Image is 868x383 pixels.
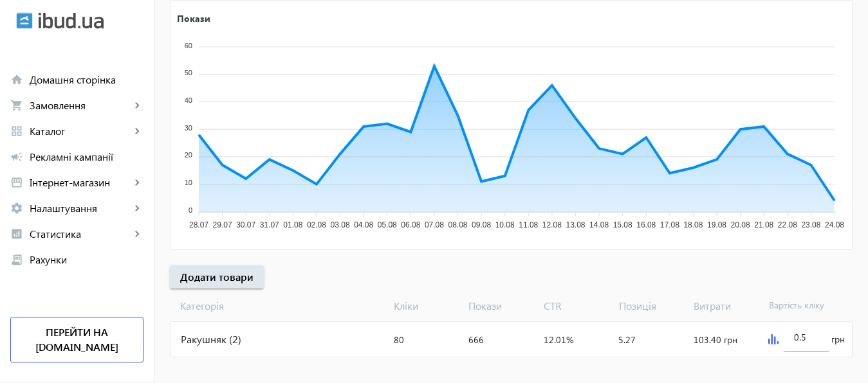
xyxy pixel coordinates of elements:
[10,176,23,189] mat-icon: storefront
[683,220,703,229] tspan: 18.08
[394,334,404,346] span: 80
[425,220,444,229] tspan: 07.08
[764,299,839,313] span: Вартість кліку
[170,265,264,289] button: Додати товари
[131,202,143,215] mat-icon: keyboard_arrow_right
[10,317,143,362] a: Перейти на [DOMAIN_NAME]
[614,299,689,313] span: Позиція
[131,125,143,138] mat-icon: keyboard_arrow_right
[10,202,23,215] mat-icon: settings
[10,227,23,240] mat-icon: analytics
[10,73,23,86] mat-icon: home
[236,220,255,229] tspan: 30.07
[131,99,143,112] mat-icon: keyboard_arrow_right
[636,220,656,229] tspan: 16.08
[539,299,614,313] span: CTR
[542,220,562,229] tspan: 12.08
[589,220,609,229] tspan: 14.08
[185,96,192,104] tspan: 40
[177,12,210,24] text: Покази
[170,299,389,313] span: Категорія
[468,334,484,346] span: 666
[307,220,326,229] tspan: 02.08
[448,220,468,229] tspan: 08.08
[463,299,539,313] span: Покази
[131,227,143,240] mat-icon: keyboard_arrow_right
[30,202,131,215] span: Налаштування
[180,270,254,284] span: Додати товари
[189,206,192,214] tspan: 0
[260,220,279,229] tspan: 31.07
[660,220,679,229] tspan: 17.08
[778,220,797,229] tspan: 22.08
[331,220,350,229] tspan: 03.08
[283,220,302,229] tspan: 01.08
[30,253,143,266] span: Рахунки
[566,220,585,229] tspan: 13.08
[185,69,192,76] tspan: 50
[544,334,573,346] span: 12.01%
[30,99,131,112] span: Замовлення
[30,227,131,240] span: Статистика
[189,220,208,229] tspan: 28.07
[10,150,23,163] mat-icon: campaign
[801,220,820,229] tspan: 23.08
[185,124,192,132] tspan: 30
[30,125,131,138] span: Каталог
[688,299,764,313] span: Витрати
[825,220,844,229] tspan: 24.08
[519,220,538,229] tspan: 11.08
[618,334,636,346] span: 5.27
[39,12,104,29] img: ibud_text.svg
[495,220,515,229] tspan: 10.08
[171,322,389,357] div: Ракушняк (2)
[694,334,737,346] span: 103.40 грн
[378,220,397,229] tspan: 05.08
[707,220,726,229] tspan: 19.08
[754,220,773,229] tspan: 21.08
[30,176,131,189] span: Інтернет-магазин
[613,220,633,229] tspan: 15.08
[185,151,192,159] tspan: 20
[16,12,33,29] img: ibud.svg
[213,220,232,229] tspan: 29.07
[354,220,373,229] tspan: 04.08
[389,299,464,313] span: Кліки
[472,220,491,229] tspan: 09.08
[731,220,750,229] tspan: 20.08
[831,333,845,346] span: грн
[768,334,779,344] img: graph.svg
[10,253,23,266] mat-icon: receipt_long
[10,99,23,112] mat-icon: shopping_cart
[30,73,143,86] span: Домашня сторінка
[185,42,192,49] tspan: 60
[401,220,420,229] tspan: 06.08
[185,179,192,186] tspan: 10
[30,150,143,163] span: Рекламні кампанії
[10,125,23,138] mat-icon: grid_view
[131,176,143,189] mat-icon: keyboard_arrow_right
